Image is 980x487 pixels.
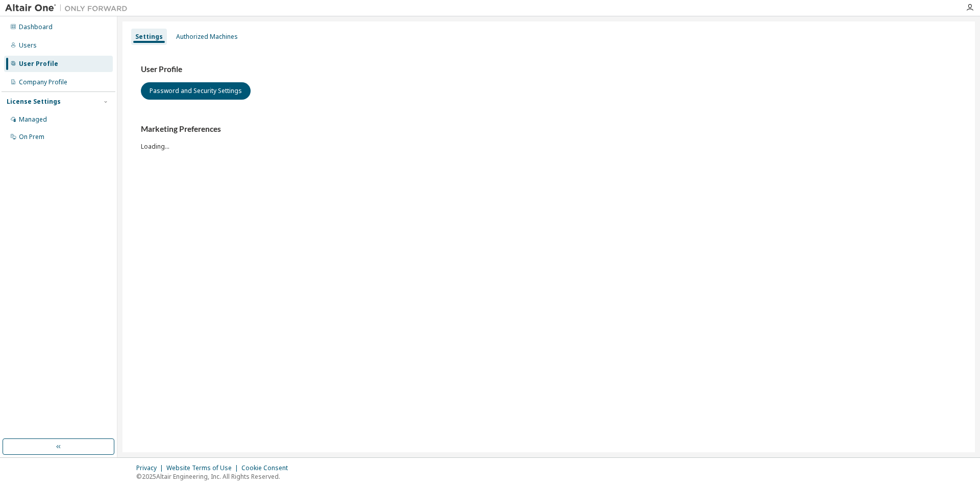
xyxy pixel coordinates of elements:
[7,98,61,106] div: License Settings
[241,464,294,472] div: Cookie Consent
[141,82,251,100] button: Password and Security Settings
[141,124,957,134] h3: Marketing Preferences
[166,464,241,472] div: Website Terms of Use
[141,124,957,150] div: Loading...
[19,133,44,141] div: On Prem
[135,33,163,41] div: Settings
[136,472,294,481] p: © 2025 Altair Engineering, Inc. All Rights Reserved.
[5,3,133,13] img: Altair One
[19,41,37,50] div: Users
[176,33,238,41] div: Authorized Machines
[19,78,67,86] div: Company Profile
[19,23,53,31] div: Dashboard
[141,64,957,75] h3: User Profile
[136,464,166,472] div: Privacy
[19,115,47,124] div: Managed
[19,60,58,68] div: User Profile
